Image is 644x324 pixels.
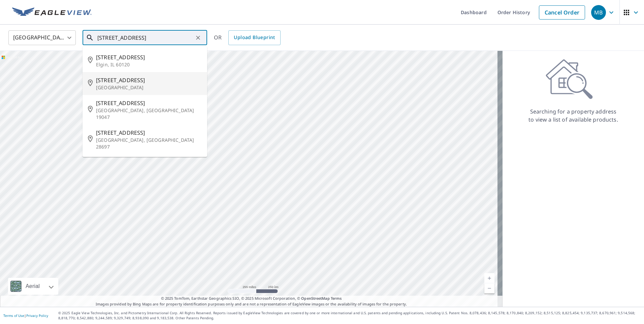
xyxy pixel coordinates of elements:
span: Upload Blueprint [234,33,275,42]
p: | [3,314,48,318]
img: EV Logo [12,7,92,18]
span: [STREET_ADDRESS] [96,129,202,137]
span: [STREET_ADDRESS] [96,53,202,61]
div: MB [591,5,606,20]
span: © 2025 TomTom, Earthstar Geographics SIO, © 2025 Microsoft Corporation, © [161,296,342,301]
div: OR [214,30,281,45]
div: Aerial [24,278,42,295]
p: [GEOGRAPHIC_DATA], [GEOGRAPHIC_DATA] 19047 [96,107,202,121]
div: Aerial [8,278,58,295]
a: Terms of Use [3,313,24,318]
span: [STREET_ADDRESS] [96,76,202,84]
p: Searching for a property address to view a list of available products. [528,107,618,124]
span: [STREET_ADDRESS] [96,99,202,107]
a: Upload Blueprint [228,30,280,45]
p: [GEOGRAPHIC_DATA], [GEOGRAPHIC_DATA] 28697 [96,137,202,150]
a: Current Level 5, Zoom In [484,273,494,283]
p: Elgin, IL 60120 [96,61,202,68]
a: Terms [331,296,342,301]
input: Search by address or latitude-longitude [97,28,193,47]
a: OpenStreetMap [301,296,329,301]
a: Current Level 5, Zoom Out [484,283,494,293]
button: Clear [193,33,203,42]
p: [GEOGRAPHIC_DATA] [96,84,202,91]
div: [GEOGRAPHIC_DATA] [8,28,76,47]
a: Cancel Order [539,5,585,20]
p: © 2025 Eagle View Technologies, Inc. and Pictometry International Corp. All Rights Reserved. Repo... [58,311,641,321]
a: Privacy Policy [26,313,48,318]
